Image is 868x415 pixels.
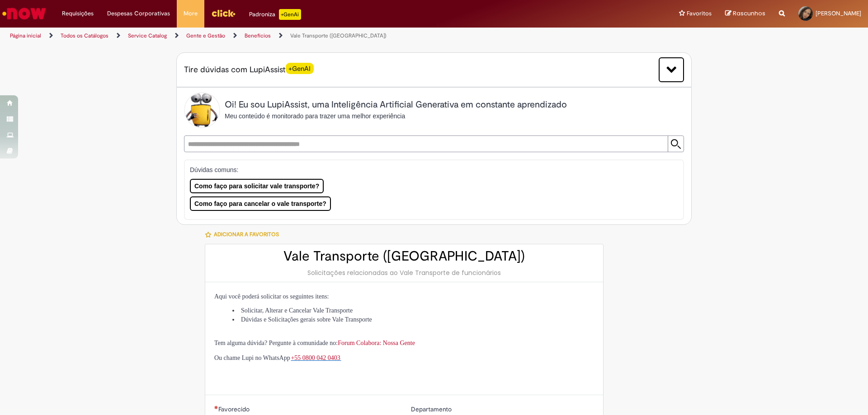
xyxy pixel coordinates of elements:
[61,32,108,39] a: Todos os Catálogos
[214,340,415,346] span: Tem alguma dúvida? Pergunte à comunidade no:
[190,196,331,211] button: Como faço para cancelar o vale transporte?
[338,340,415,346] a: Forum Colabora: Nossa Gente
[286,63,314,74] span: +GenAI
[411,405,453,413] span: Departamento
[214,231,279,238] span: Adicionar a Favoritos
[232,315,594,324] li: Dúvidas e Solicitações gerais sobre Vale Transporte
[190,179,324,193] button: Como faço para solicitar vale transporte?
[186,32,225,39] a: Gente e Gestão
[232,306,594,315] li: Solicitar, Alterar e Cancelar Vale Transporte
[205,225,284,244] button: Adicionar a Favoritos
[214,249,594,264] h2: Vale Transporte ([GEOGRAPHIC_DATA])
[668,136,684,152] input: Submit
[211,6,236,20] img: click_logo_yellow_360x200.png
[184,92,220,128] img: Lupi
[1,5,47,23] img: ServiceNow
[733,9,765,18] span: Rascunhos
[249,9,301,20] div: Padroniza
[184,64,314,75] span: Tire dúvidas com LupiAssist
[687,9,712,18] span: Favoritos
[279,9,301,20] p: +GenAi
[190,165,666,174] p: Dúvidas comuns:
[62,9,94,18] span: Requisições
[245,32,271,39] a: Benefícios
[7,28,572,44] ul: Trilhas de página
[107,9,170,18] span: Despesas Corporativas
[214,406,218,409] span: Necessários
[214,268,594,277] div: Solicitações relacionadas ao Vale Transporte de funcionários
[184,9,198,18] span: More
[291,354,341,361] a: +55 0800 042 0403
[291,354,340,361] span: +55 0800 042 0403
[128,32,167,39] a: Service Catalog
[10,32,41,39] a: Página inicial
[214,293,329,300] span: Aqui você poderá solicitar os seguintes itens:
[225,112,405,120] span: Meu conteúdo é monitorado para trazer uma melhor experiência
[225,100,567,110] h2: Oi! Eu sou LupiAssist, uma Inteligência Artificial Generativa em constante aprendizado
[816,9,861,17] span: [PERSON_NAME]
[218,405,251,413] span: Necessários - Favorecido
[214,354,290,361] span: Ou chame Lupi no WhatsApp
[725,9,765,18] a: Rascunhos
[290,32,387,39] a: Vale Transporte ([GEOGRAPHIC_DATA])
